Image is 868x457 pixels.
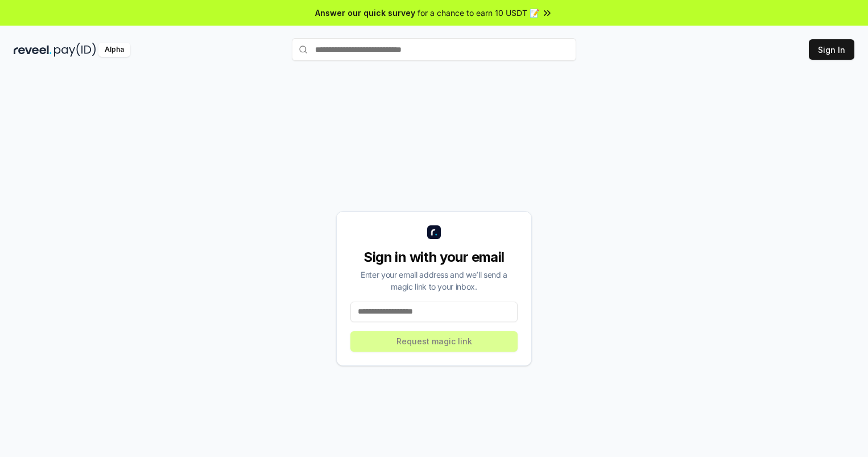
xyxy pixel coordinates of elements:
img: pay_id [54,43,96,57]
div: Alpha [98,43,130,57]
div: Enter your email address and we’ll send a magic link to your inbox. [350,269,518,293]
span: Answer our quick survey [315,7,415,19]
span: for a chance to earn 10 USDT 📝 [418,7,539,19]
button: Sign In [809,39,854,60]
img: logo_small [427,225,441,239]
img: reveel_dark [14,43,52,57]
div: Sign in with your email [350,248,518,266]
